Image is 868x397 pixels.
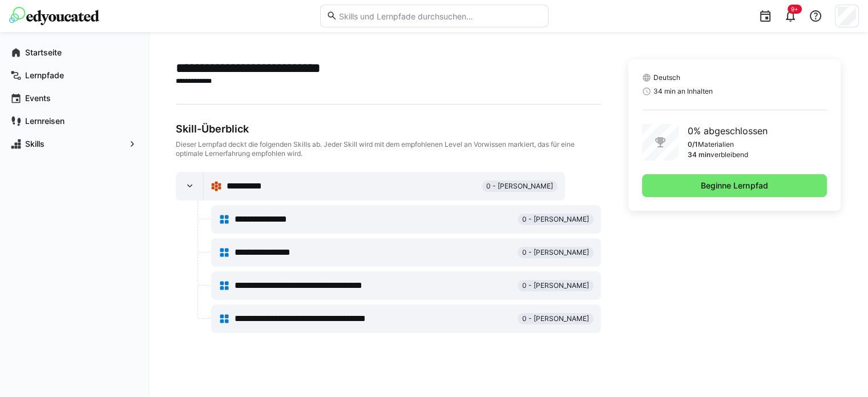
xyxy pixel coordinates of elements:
[791,6,798,13] span: 9+
[688,150,710,159] p: 34 min
[688,140,698,149] p: 0/1
[710,150,748,159] p: verbleibend
[688,124,768,138] p: 0% abgeschlossen
[653,73,680,82] span: Deutsch
[176,140,601,158] div: Dieser Lernpfad deckt die folgenden Skills ab. Jeder Skill wird mit dem empfohlenen Level an Vorw...
[522,248,589,257] span: 0 - [PERSON_NAME]
[522,281,589,290] span: 0 - [PERSON_NAME]
[642,174,827,197] button: Beginne Lernpfad
[522,314,589,323] span: 0 - [PERSON_NAME]
[653,87,713,96] span: 34 min an Inhalten
[176,123,601,135] div: Skill-Überblick
[699,180,769,191] span: Beginne Lernpfad
[486,182,553,191] span: 0 - [PERSON_NAME]
[337,11,542,21] input: Skills und Lernpfade durchsuchen…
[698,140,734,149] p: Materialien
[522,215,589,224] span: 0 - [PERSON_NAME]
